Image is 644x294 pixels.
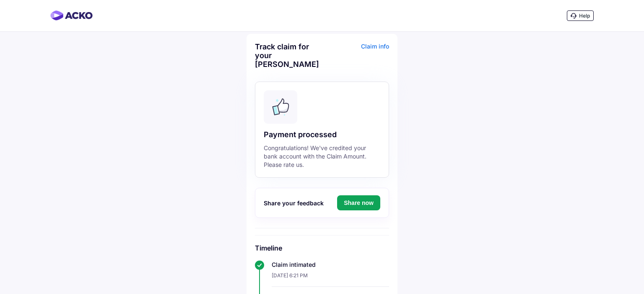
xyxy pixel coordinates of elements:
h6: Timeline [255,244,389,252]
div: Claim intimated [272,261,389,269]
div: [DATE] 6:21 PM [272,269,389,287]
span: Share your feedback [264,199,324,207]
div: Congratulations! We've credited your bank account with the Claim Amount. Please rate us. [264,144,380,169]
div: Track claim for your [PERSON_NAME] [255,42,320,69]
img: horizontal-gradient.png [50,10,93,20]
div: Claim info [324,42,389,75]
div: Payment processed [264,130,380,140]
button: Share now [337,195,380,210]
span: Help [579,13,590,19]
